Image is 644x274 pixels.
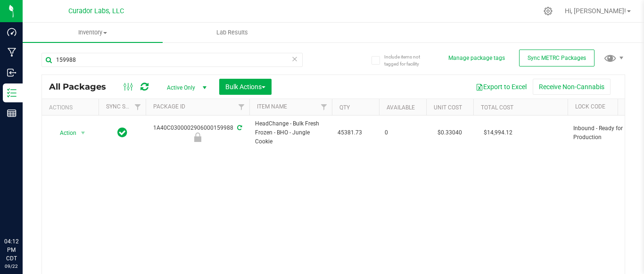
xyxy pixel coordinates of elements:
a: Lab Results [163,23,303,42]
td: $0.33040 [426,116,473,150]
inline-svg: Inbound [7,68,17,77]
div: 1A40C0300002906000159988 [144,124,251,142]
span: Sync METRC Packages [528,55,586,61]
button: Export to Excel [470,79,533,95]
iframe: Resource center [9,199,38,227]
span: 45381.73 [338,128,373,137]
span: Action [51,126,77,140]
span: Hi, [PERSON_NAME]! [565,7,626,15]
p: 09/22 [4,263,18,270]
button: Bulk Actions [219,79,272,95]
span: Bulk Actions [225,83,265,91]
span: Inventory [23,28,163,37]
a: Item Name [257,103,287,110]
span: Inbound - Ready for Production [573,124,633,142]
div: Actions [49,104,95,111]
a: Sync Status [106,103,142,110]
span: In Sync [117,126,127,139]
a: Lock Code [575,103,605,110]
span: HeadChange - Bulk Fresh Frozen - BHO - Jungle Cookie [255,119,326,147]
span: Curador Labs, LLC [68,7,124,15]
inline-svg: Manufacturing [7,48,17,57]
a: Unit Cost [434,104,462,111]
button: Sync METRC Packages [519,50,594,66]
div: Inbound - Ready for Production [144,133,251,142]
span: All Packages [49,82,116,92]
input: Search Package ID, Item Name, SKU, Lot or Part Number... [41,53,303,67]
span: $14,994.12 [479,126,517,140]
span: select [77,126,89,140]
a: Inventory [23,23,163,42]
p: 04:12 PM CDT [4,237,18,263]
a: Filter [316,99,332,115]
span: Clear [291,53,298,65]
span: Lab Results [204,28,261,37]
span: Sync from Compliance System [236,125,242,131]
inline-svg: Inventory [7,88,17,98]
a: Filter [234,99,249,115]
inline-svg: Dashboard [7,27,17,37]
button: Manage package tags [448,54,505,62]
a: Qty [339,104,350,111]
div: Manage settings [542,7,554,16]
a: Filter [130,99,146,115]
button: Receive Non-Cannabis [533,79,611,95]
span: Include items not tagged for facility [384,53,431,67]
a: Package ID [153,103,185,110]
span: 0 [385,128,421,137]
a: Available [387,104,415,111]
inline-svg: Reports [7,108,17,118]
a: Total Cost [481,104,513,111]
